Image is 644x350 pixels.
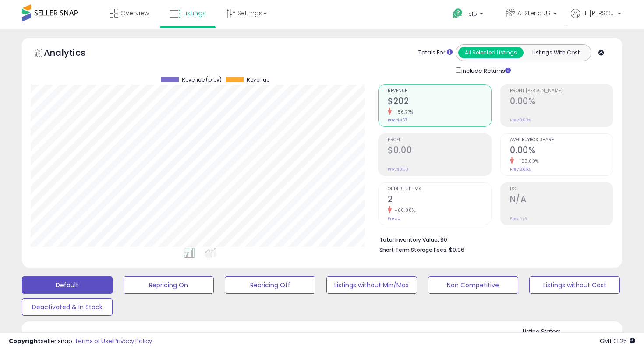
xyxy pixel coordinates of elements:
button: Repricing Off [225,276,315,294]
p: Listing States: [523,328,623,336]
small: -56.77% [392,109,414,115]
h2: 0.00% [510,145,613,157]
h5: Analytics [44,46,103,61]
span: Profit [PERSON_NAME] [510,89,613,93]
div: Totals For [418,49,453,57]
small: Prev: 5 [388,216,400,221]
span: Help [465,10,477,18]
small: Prev: $467 [388,118,407,123]
span: Hi [PERSON_NAME] [582,9,615,18]
a: Help [446,1,492,29]
button: Deactivated & In Stock [22,298,113,316]
span: Overview [120,9,149,18]
span: $0.06 [449,246,464,254]
h2: 0.00% [510,96,613,108]
span: Avg. Buybox Share [510,138,613,143]
b: Short Term Storage Fees: [379,246,448,254]
span: Revenue (prev) [182,77,222,83]
div: seller snap | | [9,337,152,346]
span: Profit [388,138,491,143]
small: Prev: $0.00 [388,167,408,172]
button: Repricing On [124,276,214,294]
h2: $0.00 [388,145,491,157]
a: Hi [PERSON_NAME] [571,9,621,29]
b: Total Inventory Value: [379,236,439,243]
span: ROI [510,187,613,192]
button: Listings without Cost [529,276,620,294]
button: Listings without Min/Max [326,276,417,294]
i: Get Help [452,8,463,19]
a: Privacy Policy [113,337,152,345]
small: Prev: 3.86% [510,167,531,172]
h2: N/A [510,194,613,206]
span: Revenue [388,89,491,93]
span: Listings [183,9,206,18]
span: A-Steric US [517,9,551,18]
span: Revenue [247,77,269,83]
button: Default [22,276,113,294]
small: -60.00% [392,207,415,214]
span: 2025-08-10 01:25 GMT [600,337,635,345]
div: Include Returns [449,65,521,75]
h2: $202 [388,96,491,108]
button: Listings With Cost [523,47,588,58]
button: All Selected Listings [458,47,524,58]
small: Prev: 0.00% [510,118,531,123]
h2: 2 [388,194,491,206]
strong: Copyright [9,337,41,345]
small: -100.00% [514,158,539,164]
h5: Listings [46,331,80,343]
span: Ordered Items [388,187,491,192]
li: $0 [379,234,607,244]
button: Non Competitive [428,276,519,294]
small: Prev: N/A [510,216,527,221]
a: Terms of Use [75,337,112,345]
